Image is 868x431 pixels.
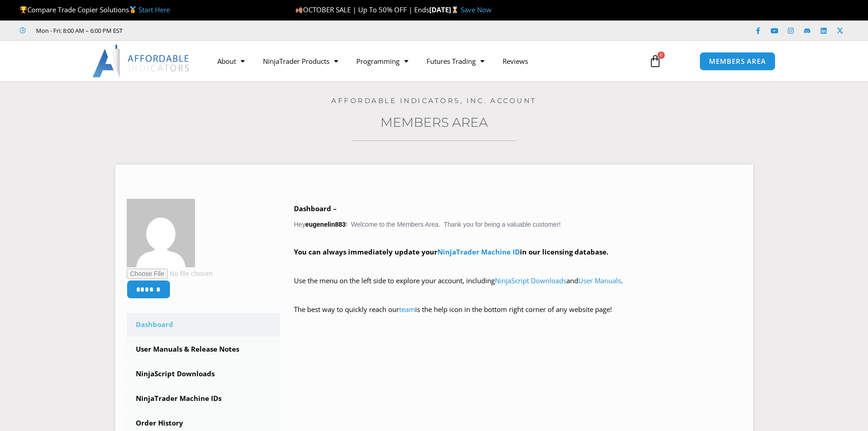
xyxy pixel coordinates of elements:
[380,114,488,130] a: Members Area
[139,5,170,14] a: Start Here
[709,58,766,65] span: MEMBERS AREA
[399,305,415,314] a: team
[417,51,493,72] a: Futures Trading
[20,6,27,13] img: 🏆
[657,52,665,59] span: 0
[254,51,347,72] a: NinjaTrader Products
[461,5,492,14] a: Save Now
[294,303,742,329] p: The best way to quickly reach our is the help icon in the bottom right corner of any website page!
[578,276,621,285] a: User Manuals
[305,221,346,228] strong: eugenelin883
[208,51,254,72] a: About
[92,45,190,78] img: LogoAI | Affordable Indicators – NinjaTrader
[294,275,742,300] p: Use the menu on the left side to explore your account, including and .
[127,338,281,361] a: User Manuals & Release Notes
[129,6,136,13] img: 🥇
[296,6,303,13] img: 🍂
[127,387,281,410] a: NinjaTrader Machine IDs
[294,203,742,329] div: Hey ! Welcome to the Members Area. Thank you for being a valuable customer!
[493,51,537,72] a: Reviews
[127,199,195,267] img: ce5c3564b8d766905631c1cffdfddf4fd84634b52f3d98752d85c5da480e954d
[635,48,675,74] a: 0
[452,6,458,13] img: ⌛
[495,276,566,285] a: NinjaScript Downloads
[294,247,608,256] strong: You can always immediately update your in our licensing database.
[135,26,272,35] iframe: Customer reviews powered by Trustpilot
[437,247,520,256] a: NinjaTrader Machine ID
[429,5,461,14] strong: [DATE]
[331,96,537,105] a: Affordable Indicators, Inc. Account
[127,362,281,386] a: NinjaScript Downloads
[294,204,337,213] b: Dashboard –
[699,52,776,71] a: MEMBERS AREA
[127,313,281,337] a: Dashboard
[295,5,429,14] span: OCTOBER SALE | Up To 50% OFF | Ends
[208,51,638,72] nav: Menu
[34,25,123,36] span: Mon - Fri: 8:00 AM – 6:00 PM EST
[347,51,417,72] a: Programming
[20,5,170,14] span: Compare Trade Copier Solutions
